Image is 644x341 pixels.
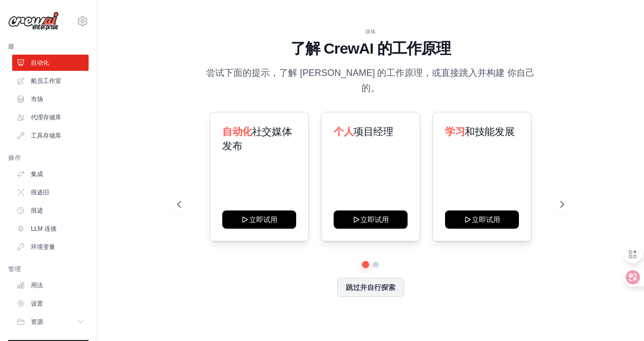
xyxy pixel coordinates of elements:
[445,210,519,229] button: 立即试用
[31,59,49,67] font: 自动化
[12,202,89,219] a: 痕迹
[445,126,465,137] span: 学习
[8,12,59,31] img: 商标
[31,188,49,196] font: 痕迹旧
[12,109,89,125] a: 代理存储库
[31,132,61,140] font: 工具存储库
[31,243,55,251] font: 环境变量
[12,295,89,312] a: 设置
[31,77,61,85] font: 船员工作室
[31,318,43,326] span: 资源
[12,221,89,237] a: LLM 连接
[31,113,61,121] font: 代理存储库
[12,239,89,255] a: 环境变量
[12,127,89,144] a: 工具存储库
[8,265,89,273] div: 管理
[222,126,292,151] span: 社交媒体发布
[12,184,89,200] a: 痕迹旧
[472,215,500,225] font: 立即试用
[12,314,89,330] button: 资源
[337,278,404,297] button: 跳过并自行探索
[353,126,393,137] span: 项目经理
[200,66,541,96] p: 尝试下面的提示，了解 [PERSON_NAME] 的工作原理，或直接跳入并构建 你自己的。
[31,170,43,178] font: 集成
[8,154,89,162] div: 操作
[31,225,57,233] font: LLM 连接
[31,95,43,103] font: 市场
[12,91,89,107] a: 市场
[31,300,43,308] font: 设置
[249,215,277,225] font: 立即试用
[31,206,43,215] font: 痕迹
[8,42,89,51] div: 建
[177,39,565,58] h1: 了解 CrewAI 的工作原理
[334,210,408,229] button: 立即试用
[12,73,89,89] a: 船员工作室
[177,28,565,35] div: 演练
[360,215,389,225] font: 立即试用
[222,210,296,229] button: 立即试用
[465,126,514,137] span: 和技能发展
[334,126,353,137] span: 个人
[12,277,89,293] a: 用法
[31,281,43,289] font: 用法
[12,55,89,71] a: 自动化
[222,126,252,137] span: 自动化
[12,166,89,182] a: 集成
